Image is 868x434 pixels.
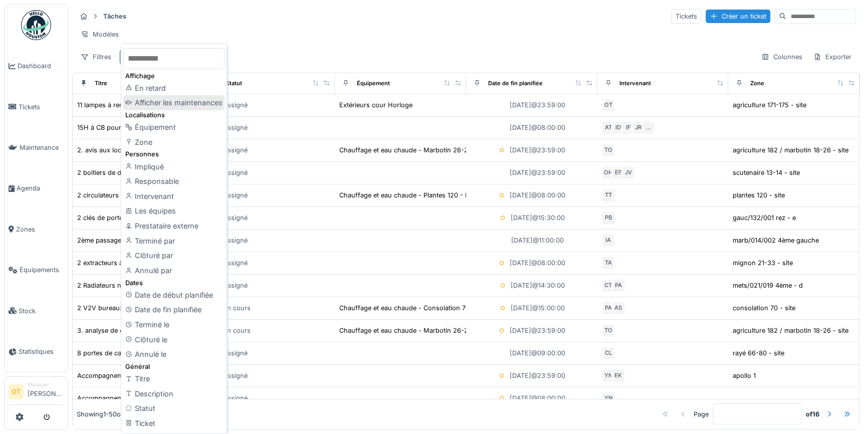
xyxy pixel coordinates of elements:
[223,303,251,313] div: En cours
[601,188,615,202] div: TT
[733,303,795,313] div: consolation 70 - site
[77,168,267,177] div: 2 boitiers de détecteurs à remplacer, Au rez et +4, voir photos
[809,50,856,64] div: Exporter
[223,168,248,177] div: Assigné
[123,219,225,234] div: Prestataire externe
[750,79,764,88] div: Zone
[511,236,564,245] div: [DATE] @ 11:00:00
[601,211,615,225] div: PB
[123,362,225,371] div: Général
[223,100,248,110] div: Assigné
[601,369,615,383] div: YN
[601,391,615,405] div: YN
[123,159,225,174] div: Impliqué
[601,279,615,293] div: CT
[601,256,615,270] div: TA
[733,145,848,155] div: agriculture 182 / marbotin 18-26 - site
[733,326,848,335] div: agriculture 182 / marbotin 18-26 - site
[123,263,225,278] div: Annulé par
[733,168,800,177] div: scutenaire 13-14 - site
[123,110,225,120] div: Localisations
[20,143,64,152] span: Maintenance
[339,100,412,110] div: Extérieurs cour Horloge
[611,301,625,315] div: AS
[510,326,565,335] div: [DATE] @ 23:59:00
[339,190,488,200] div: Chauffage et eau chaude - Plantes 120 - BILOBA
[77,348,157,358] div: 8 portes de cave à vérifier
[223,371,248,380] div: Assigné
[76,27,123,42] div: Modèles
[28,381,64,402] li: [PERSON_NAME]
[77,371,143,380] div: Accompagnement AS
[77,213,196,223] div: 2 clés de porte de cave à fournir à TSE
[123,386,225,401] div: Description
[621,166,635,180] div: JV
[611,369,625,383] div: EK
[20,265,64,275] span: Équipements
[123,234,225,249] div: Terminé par
[733,371,756,380] div: apollo 1
[77,303,166,313] div: 2 V2V bureaux défectueuses
[9,384,24,399] li: OT
[733,348,784,358] div: rayé 66-80 - site
[123,135,225,150] div: Zone
[123,416,225,431] div: Ticket
[123,347,225,362] div: Annulé le
[123,81,225,96] div: En retard
[511,213,565,223] div: [DATE] @ 15:30:00
[123,332,225,347] div: Clôturé le
[621,121,635,135] div: IF
[601,166,615,180] div: OH
[511,281,565,290] div: [DATE] @ 14:30:00
[223,393,248,403] div: Assigné
[123,120,225,135] div: Équipement
[123,248,225,263] div: Clôturé par
[223,348,248,358] div: Assigné
[510,348,565,358] div: [DATE] @ 09:00:00
[357,79,390,88] div: Équipement
[19,306,64,316] span: Stock
[21,10,51,40] img: Badge_color-CXgf-gQk.svg
[601,234,615,248] div: IA
[511,303,565,313] div: [DATE] @ 15:00:00
[641,121,656,135] div: …
[123,95,225,110] div: Afficher les maintenances
[601,346,615,360] div: CL
[223,326,251,335] div: En cours
[733,190,785,200] div: plantes 120 - site
[706,10,770,23] div: Créer un ticket
[510,168,565,177] div: [DATE] @ 23:59:00
[77,123,615,132] div: 15H à CB pour la fête de quartier avec les boissons. Merci de penser à prendre quelques photos et...
[223,281,248,290] div: Assigné
[611,121,625,135] div: ID
[123,278,225,288] div: Dates
[339,303,497,313] div: Chauffage et eau chaude - Consolation 70 - Arrière
[17,183,64,193] span: Agenda
[77,326,212,335] div: 3. analyse de contrôle final après correction
[601,324,615,338] div: TO
[671,9,702,24] div: Tickets
[223,190,248,200] div: Assigné
[733,236,819,245] div: marb/014/002 4ème gauche
[77,281,173,290] div: 2 Radiateurs ne fonctionne pas
[123,288,225,303] div: Date de début planifiée
[601,301,615,315] div: PA
[733,100,806,110] div: agriculture 171-175 - site
[510,145,565,155] div: [DATE] @ 23:59:00
[601,121,615,135] div: AT
[733,258,793,268] div: mignon 21-33 - site
[95,79,107,88] div: Titre
[510,190,565,200] div: [DATE] @ 08:00:00
[223,213,248,223] div: Assigné
[123,203,225,219] div: Les équipes
[123,371,225,386] div: Titre
[757,50,807,64] div: Colonnes
[123,174,225,189] div: Responsable
[631,121,645,135] div: JR
[77,409,135,419] div: Showing 1 - 50 of 790
[694,409,709,419] div: Page
[223,145,248,155] div: Assigné
[510,393,565,403] div: [DATE] @ 08:00:00
[123,71,225,81] div: Affichage
[77,393,188,403] div: Accompagnement [PERSON_NAME]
